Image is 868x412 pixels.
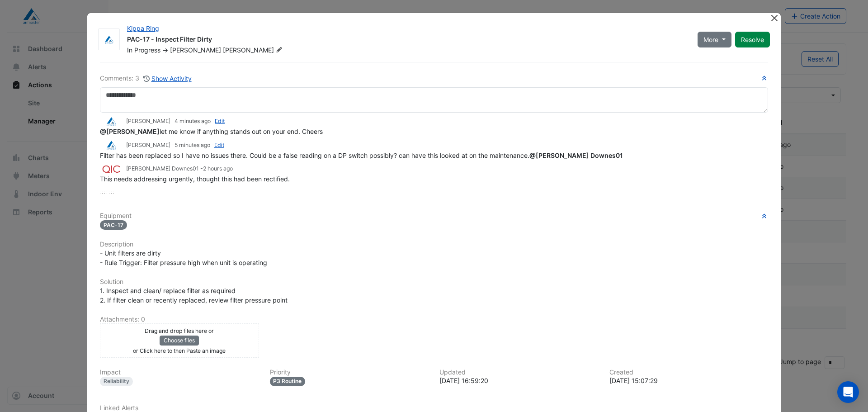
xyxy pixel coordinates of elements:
img: QIC [100,164,123,174]
h6: Created [609,369,769,376]
div: P3 Routine [270,377,306,386]
small: [PERSON_NAME] - - [126,117,225,125]
h6: Solution [100,278,768,286]
button: Resolve [735,32,770,47]
button: Show Activity [143,73,192,84]
div: [DATE] 15:07:29 [609,376,769,385]
h6: Description [100,241,768,248]
div: Open Intercom Messenger [837,381,859,403]
h6: Impact [100,369,259,376]
div: Reliability [100,377,133,386]
span: -> [162,46,168,54]
span: let me know if anything stands out on your end. Cheers [100,128,323,135]
span: gmackley@airmaster.com.au [Airmaster Australia] [100,128,160,135]
h6: Equipment [100,212,768,220]
span: In Progress [127,46,160,54]
button: Choose files [160,336,199,346]
span: 2025-10-01 16:58:37 [175,142,210,148]
a: Edit [214,142,224,148]
small: [PERSON_NAME] Downes01 - [126,165,233,173]
span: PAC-17 [100,220,127,230]
img: Airmaster Australia [100,117,123,127]
img: Airmaster Australia [100,140,123,150]
small: [PERSON_NAME] - - [126,141,224,149]
h6: Attachments: 0 [100,316,768,323]
span: 1. Inspect and clean/ replace filter as required 2. If filter clean or recently replaced, review ... [100,287,288,304]
span: More [703,35,718,44]
div: [DATE] 16:59:20 [439,376,599,385]
h6: Priority [270,369,429,376]
span: [PERSON_NAME] [223,46,284,55]
img: Airmaster Australia [99,35,119,44]
span: [PERSON_NAME] [170,46,221,54]
span: 2025-10-01 15:07:31 [203,165,233,172]
h6: Linked Alerts [100,404,768,412]
a: Kippa Ring [127,24,159,32]
span: Filter has been replaced so I have no issues there. Could be a false reading on a DP switch possi... [100,152,625,159]
button: Close [769,13,779,23]
div: Comments: 3 [100,73,192,84]
span: This needs addressing urgently, thought this had been rectified. [100,175,290,183]
span: 2025-10-01 16:59:20 [175,118,211,124]
span: bdownes01@qic.com [QIC] [529,152,623,159]
a: Edit [215,118,225,124]
small: Drag and drop files here or [145,327,214,334]
button: More [698,32,731,47]
h6: Updated [439,369,599,376]
small: or Click here to then Paste an image [133,347,226,354]
div: PAC-17 - Inspect Filter Dirty [127,35,687,46]
span: - Unit filters are dirty - Rule Trigger: Filter pressure high when unit is operating [100,249,267,266]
